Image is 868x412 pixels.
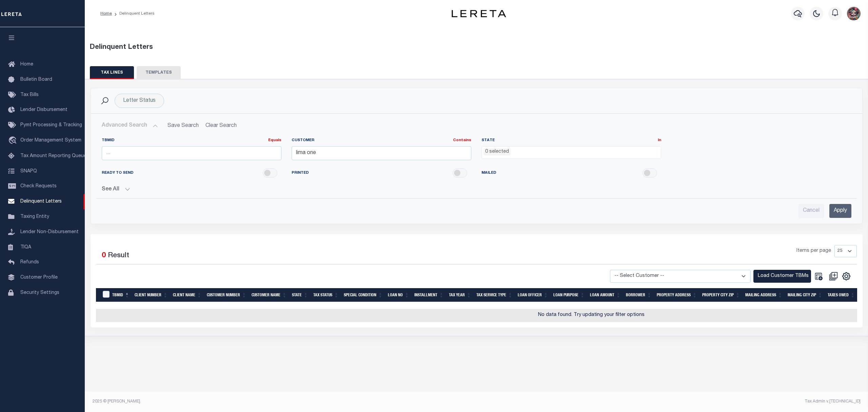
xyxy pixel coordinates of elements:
button: See All [102,186,851,193]
span: Taxing Entity [20,214,49,219]
th: TBMID: activate to sort column descending [110,288,132,302]
th: Customer Number: activate to sort column ascending [204,288,249,302]
th: Tax Service Type: activate to sort column ascending [474,288,515,302]
th: LOAN PURPOSE: activate to sort column ascending [551,288,587,302]
a: Equals [268,138,281,142]
div: Delinquent Letters [90,42,863,53]
li: Delinquent Letters [112,11,155,17]
th: Property Address: activate to sort column ascending [654,288,699,302]
input: ... [292,146,471,160]
span: Delinquent Letters [20,199,62,204]
span: SNAPQ [20,169,37,173]
th: Client Number: activate to sort column ascending [132,288,170,302]
span: Lender Non-Disbursement [20,230,79,235]
span: Pymt Processing & Tracking [20,123,82,128]
button: Load Customer TBMs [753,270,811,283]
span: READY TO SEND [102,170,134,176]
a: Home [100,12,112,16]
th: Installment: activate to sort column ascending [412,288,446,302]
th: Special Condition: activate to sort column ascending [341,288,385,302]
button: Advanced Search [102,119,158,132]
label: Result [108,250,129,261]
span: Tax Amount Reporting Queue [20,154,86,158]
span: Customer Profile [20,275,58,280]
label: TBMID [102,138,281,144]
span: Check Requests [20,184,57,189]
th: Mailing City Zip: activate to sort column ascending [785,288,825,302]
th: BORROWER: activate to sort column ascending [623,288,654,302]
th: Client Name: activate to sort column ascending [170,288,204,302]
span: Home [20,62,33,67]
span: MAILED [481,170,496,176]
th: Tax Year: activate to sort column ascending [446,288,474,302]
span: Refunds [20,260,39,265]
button: TEMPLATES [137,66,181,79]
a: In [658,138,661,142]
label: Customer [292,138,471,144]
th: TAXES OWED: activate to sort column ascending [825,288,857,302]
span: Items per page [796,247,831,255]
th: STATE: activate to sort column ascending [289,288,311,302]
span: TIQA [20,245,31,249]
label: STATE [481,138,661,144]
th: LOAN OFFICER: activate to sort column ascending [515,288,551,302]
th: LOAN AMOUNT: activate to sort column ascending [587,288,623,302]
input: Apply [829,204,851,218]
span: 0 [102,252,106,259]
button: TAX LINES [90,66,134,79]
span: Bulletin Board [20,77,52,82]
div: Letter Status [115,94,164,108]
span: Lender Disbursement [20,108,67,112]
th: Mailing Address: activate to sort column ascending [743,288,785,302]
span: Order Management System [20,138,81,143]
span: Security Settings [20,291,59,295]
input: ... [102,146,281,160]
li: 0 selected [484,148,511,156]
i: travel_explore [8,136,19,145]
th: Property City Zip: activate to sort column ascending [699,288,743,302]
span: Tax Bills [20,93,39,97]
th: LOAN NO: activate to sort column ascending [385,288,412,302]
span: PRINTED [292,170,309,176]
img: logo-dark.svg [452,10,506,17]
input: Cancel [798,204,824,218]
th: Tax Status: activate to sort column ascending [311,288,341,302]
th: Customer Name: activate to sort column ascending [249,288,289,302]
a: Contains [453,138,471,142]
